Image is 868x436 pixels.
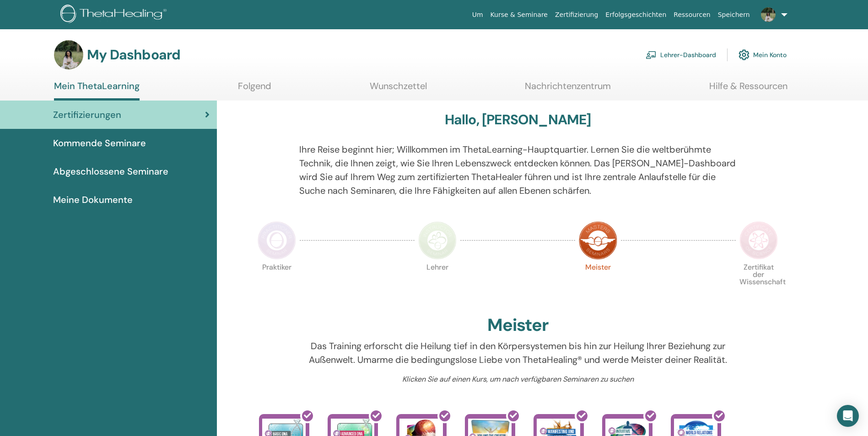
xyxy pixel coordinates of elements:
[54,80,140,101] a: Mein ThetaLearning
[53,136,146,150] span: Kommende Seminare
[579,264,617,302] p: Meister
[709,80,787,98] a: Hilfe & Ressourcen
[739,45,787,65] a: Mein Konto
[646,51,657,59] img: chalkboard-teacher.svg
[258,221,296,260] img: Practitioner
[739,47,749,63] img: cog.svg
[53,165,168,178] span: Abgeschlossene Seminare
[602,6,670,23] a: Erfolgsgeschichten
[670,6,714,23] a: Ressourcen
[487,315,549,336] h2: Meister
[299,143,736,197] p: Ihre Reise beginnt hier; Willkommen im ThetaLearning-Hauptquartier. Lernen Sie die weltberühmte T...
[646,45,716,65] a: Lehrer-Dashboard
[837,405,859,427] div: Open Intercom Messenger
[238,80,271,98] a: Folgend
[761,7,776,22] img: default.jpg
[258,264,296,302] p: Praktiker
[60,5,170,25] img: logo.png
[469,6,487,23] a: Um
[87,47,180,63] h3: My Dashboard
[418,264,457,302] p: Lehrer
[714,6,754,23] a: Speichern
[551,6,602,23] a: Zertifizierung
[54,40,83,69] img: default.jpg
[53,193,133,207] span: Meine Dokumente
[53,108,121,122] span: Zertifizierungen
[579,221,617,260] img: Master
[418,221,457,260] img: Instructor
[299,374,736,385] p: Klicken Sie auf einen Kurs, um nach verfügbaren Seminaren zu suchen
[525,80,611,98] a: Nachrichtenzentrum
[739,221,778,260] img: Certificate of Science
[445,112,591,128] h3: Hallo, [PERSON_NAME]
[299,339,736,367] p: Das Training erforscht die Heilung tief in den Körpersystemen bis hin zur Heilung Ihrer Beziehung...
[739,264,778,302] p: Zertifikat der Wissenschaft
[487,6,551,23] a: Kurse & Seminare
[370,80,427,98] a: Wunschzettel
